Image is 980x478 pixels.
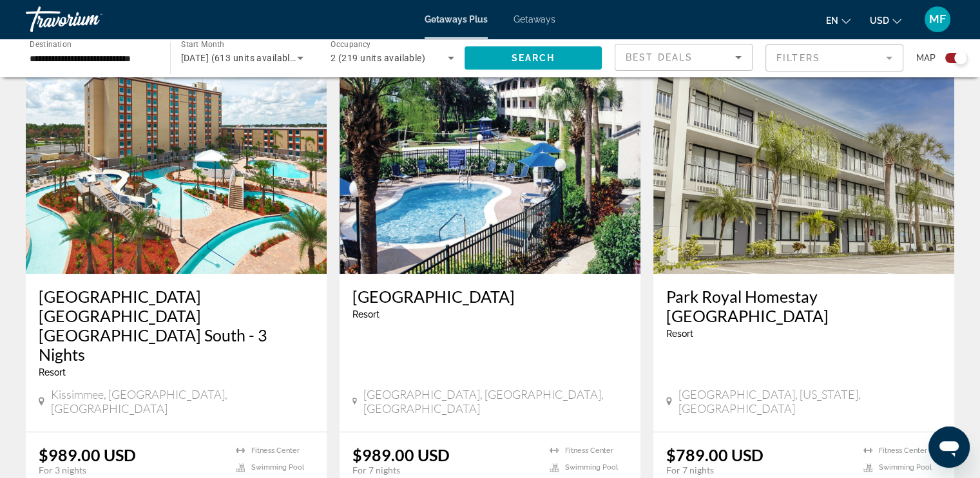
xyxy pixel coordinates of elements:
span: Resort [666,329,693,339]
span: Best Deals [626,52,693,62]
img: 4206O01X.jpg [340,68,640,274]
span: 2 (219 units available) [331,53,425,63]
a: Getaways Plus [425,14,488,24]
img: DQ80E01X.jpg [653,68,954,274]
span: [DATE] (613 units available) [181,53,298,63]
span: [GEOGRAPHIC_DATA], [GEOGRAPHIC_DATA], [GEOGRAPHIC_DATA] [363,387,628,416]
iframe: Button to launch messaging window [928,426,970,468]
button: Change language [826,11,850,30]
span: Swimming Pool [251,463,304,472]
span: Search [511,53,555,63]
span: Swimming Pool [879,463,932,472]
span: Fitness Center [251,446,300,455]
a: Travorium [26,3,155,36]
a: [GEOGRAPHIC_DATA] [352,287,628,306]
p: For 7 nights [352,464,537,476]
button: User Menu [921,6,954,33]
p: For 7 nights [666,464,850,476]
span: USD [870,15,889,26]
button: Change currency [870,11,901,30]
span: MF [929,13,946,26]
span: Occupancy [331,40,371,49]
p: For 3 nights [39,464,223,476]
p: $989.00 USD [352,445,450,464]
a: Park Royal Homestay [GEOGRAPHIC_DATA] [666,287,941,325]
span: [GEOGRAPHIC_DATA], [US_STATE], [GEOGRAPHIC_DATA] [678,387,941,416]
span: Resort [39,367,66,378]
span: Fitness Center [565,446,613,455]
span: Map [916,49,936,67]
a: Getaways [514,14,555,24]
span: Fitness Center [879,446,927,455]
span: Destination [30,39,72,48]
p: $989.00 USD [39,445,136,464]
a: [GEOGRAPHIC_DATA] [GEOGRAPHIC_DATA] [GEOGRAPHIC_DATA] South - 3 Nights [39,287,314,364]
mat-select: Sort by [626,50,742,65]
p: $789.00 USD [666,445,764,464]
button: Search [465,46,602,70]
span: Swimming Pool [565,463,618,472]
span: Kissimmee, [GEOGRAPHIC_DATA], [GEOGRAPHIC_DATA] [51,387,314,416]
img: RGF1E01X.jpg [26,68,327,274]
span: en [826,15,838,26]
button: Filter [765,44,903,72]
span: Resort [352,309,380,320]
span: Start Month [181,40,224,49]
